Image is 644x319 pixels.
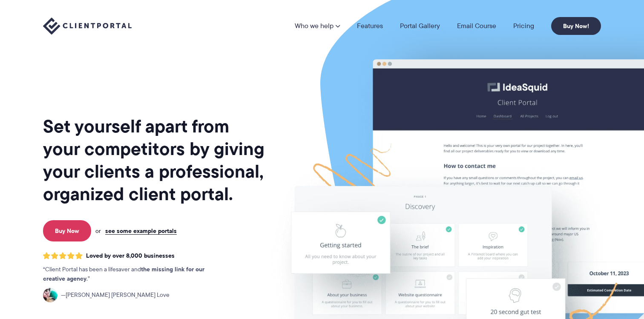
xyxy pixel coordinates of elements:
a: Email Course [457,23,496,29]
span: [PERSON_NAME] [PERSON_NAME] Love [61,290,170,300]
a: Buy Now! [551,17,601,35]
span: or [95,227,101,235]
p: Client Portal has been a lifesaver and . [43,265,222,284]
a: see some example portals [105,227,177,235]
a: Buy Now [43,220,91,241]
span: Loved by over 8,000 businesses [86,252,175,259]
a: Features [357,23,383,29]
a: Pricing [513,23,534,29]
a: Who we help [295,23,340,29]
a: Portal Gallery [400,23,440,29]
strong: the missing link for our creative agency [43,264,204,283]
h1: Set yourself apart from your competitors by giving your clients a professional, organized client ... [43,115,266,205]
